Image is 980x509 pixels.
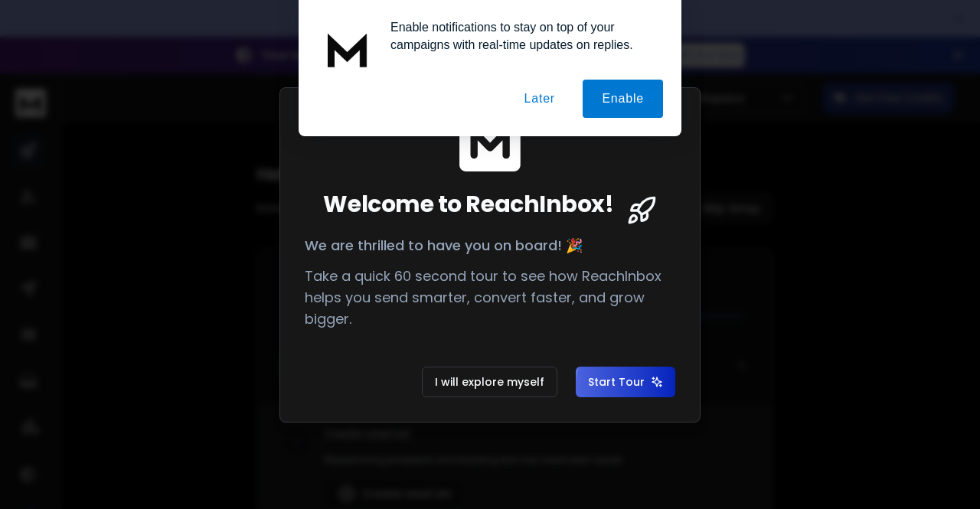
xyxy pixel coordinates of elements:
[305,266,675,330] p: Take a quick 60 second tour to see how ReachInbox helps you send smarter, convert faster, and gro...
[305,235,675,256] p: We are thrilled to have you on board! 🎉
[583,80,663,118] button: Enable
[576,367,675,397] button: Start Tour
[323,191,613,218] span: Welcome to ReachInbox!
[505,80,573,118] button: Later
[422,367,557,397] button: I will explore myself
[588,374,663,390] span: Start Tour
[317,18,378,80] img: notification icon
[378,18,663,54] div: Enable notifications to stay on top of your campaigns with real-time updates on replies.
